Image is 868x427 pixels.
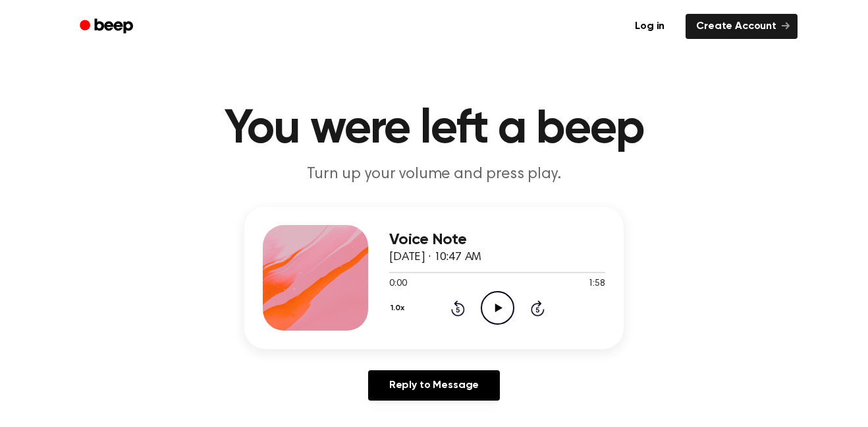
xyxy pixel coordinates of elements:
span: [DATE] · 10:47 AM [389,251,481,263]
span: 1:58 [588,277,605,291]
a: Create Account [686,14,798,39]
a: Log in [622,11,678,42]
p: Turn up your volume and press play. [181,164,687,185]
a: Reply to Message [368,370,500,401]
h3: Voice Note [389,231,605,249]
a: Beep [70,14,145,40]
button: 1.0x [389,297,409,319]
h1: You were left a beep [97,106,771,153]
span: 0:00 [389,277,406,291]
